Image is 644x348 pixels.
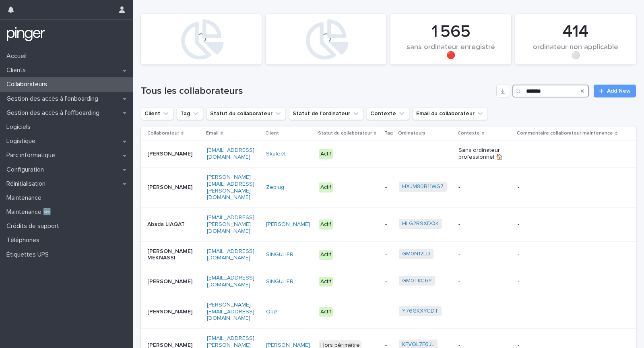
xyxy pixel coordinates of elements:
[458,309,509,315] p: -
[3,251,55,259] p: Étiquettes UPS
[147,278,198,285] p: [PERSON_NAME]
[404,43,497,60] div: sans ordinateur enregistré 🔴
[141,85,493,97] h1: Tous les collaborateurs
[207,249,254,261] a: [EMAIL_ADDRESS][DOMAIN_NAME]
[607,88,631,94] span: Add New
[141,268,636,295] tr: [PERSON_NAME][EMAIL_ADDRESS][DOMAIN_NAME]SINGULIER Actif-GM0TKC6Y --
[141,208,636,241] tr: Abada LIAQAT[EMAIL_ADDRESS][PERSON_NAME][DOMAIN_NAME][PERSON_NAME] Actif-HLG2R9XDQK --
[518,151,618,157] p: -
[141,107,173,120] button: Client
[458,184,509,191] p: -
[404,22,497,42] div: 1 565
[402,220,439,227] a: HLG2R9XDQK
[207,174,254,200] a: [PERSON_NAME][EMAIL_ADDRESS][PERSON_NAME][DOMAIN_NAME]
[385,278,393,285] p: -
[512,85,589,97] input: Search
[529,22,622,42] div: 414
[458,129,480,138] p: Contexte
[3,194,48,202] p: Maintenance
[3,95,105,103] p: Gestion des accès à l’onboarding
[147,309,198,315] p: [PERSON_NAME]
[458,147,509,161] p: Sans ordinateur professionnel 🏠
[266,221,310,228] a: [PERSON_NAME]
[518,309,618,315] p: -
[385,221,393,228] p: -
[518,221,618,228] p: -
[207,147,254,160] a: [EMAIL_ADDRESS][DOMAIN_NAME]
[3,81,54,88] p: Collaborateurs
[6,26,45,42] img: mTgBEunGTSyRkCgitkcU
[398,129,425,138] p: Ordinateurs
[141,241,636,268] tr: [PERSON_NAME] MEKNASSI[EMAIL_ADDRESS][DOMAIN_NAME]SINGULIER Actif-GM0N12LD --
[3,222,66,230] p: Crédits de support
[319,220,333,230] div: Actif
[385,151,393,157] p: -
[518,251,618,258] p: -
[458,221,509,228] p: -
[266,151,286,157] a: Skaleet
[206,129,219,138] p: Email
[402,251,430,257] a: GM0N12LD
[319,277,333,287] div: Actif
[147,248,198,262] p: [PERSON_NAME] MEKNASSI
[147,129,179,138] p: Collaborateur
[413,107,488,120] button: Email du collaborateur
[266,184,284,191] a: Zeplug
[3,52,33,60] p: Accueil
[3,137,42,145] p: Logistique
[319,182,333,193] div: Actif
[207,215,254,234] a: [EMAIL_ADDRESS][PERSON_NAME][DOMAIN_NAME]
[458,251,509,258] p: -
[3,208,58,216] p: Maintenance 🆕
[141,295,636,328] tr: [PERSON_NAME][PERSON_NAME][EMAIL_ADDRESS][DOMAIN_NAME]Obiz Actif-Y76GKXYCDT --
[384,129,393,138] p: Tag
[141,141,636,168] tr: [PERSON_NAME][EMAIL_ADDRESS][DOMAIN_NAME]Skaleet Actif--Sans ordinateur professionnel 🏠-
[319,250,333,260] div: Actif
[518,184,618,191] p: -
[3,180,52,188] p: Réinitialisation
[402,183,444,190] a: HXJM80B11WG7
[266,309,278,315] a: Obiz
[319,149,333,159] div: Actif
[529,43,622,60] div: ordinateur non applicable ⚪
[3,166,50,174] p: Configuration
[3,66,32,74] p: Clients
[147,221,198,228] p: Abada LIAQAT
[385,184,393,191] p: -
[265,129,279,138] p: Client
[458,278,509,285] p: -
[141,167,636,207] tr: [PERSON_NAME][PERSON_NAME][EMAIL_ADDRESS][PERSON_NAME][DOMAIN_NAME]Zeplug Actif-HXJM80B11WG7 --
[147,184,198,191] p: [PERSON_NAME]
[402,341,434,348] a: KFVQL7F6JL
[266,278,293,285] a: SINGULIER
[3,109,106,117] p: Gestion des accès à l’offboarding
[402,308,438,315] a: Y76GKXYCDT
[3,123,37,131] p: Logiciels
[367,107,409,120] button: Contexte
[594,85,636,97] a: Add New
[266,251,293,258] a: SINGULIER
[177,107,203,120] button: Tag
[3,151,62,159] p: Parc informatique
[402,278,432,284] a: GM0TKC6Y
[206,107,286,120] button: Statut du collaborateur
[518,278,618,285] p: -
[207,275,254,288] a: [EMAIL_ADDRESS][DOMAIN_NAME]
[318,129,372,138] p: Statut du collaborateur
[147,151,198,157] p: [PERSON_NAME]
[319,307,333,317] div: Actif
[3,236,46,244] p: Téléphones
[385,251,393,258] p: -
[207,302,254,321] a: [PERSON_NAME][EMAIL_ADDRESS][DOMAIN_NAME]
[517,129,613,138] p: Commentaire collaborateur maintenance
[399,151,449,157] p: -
[385,309,393,315] p: -
[289,107,363,120] button: Statut de l'ordinateur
